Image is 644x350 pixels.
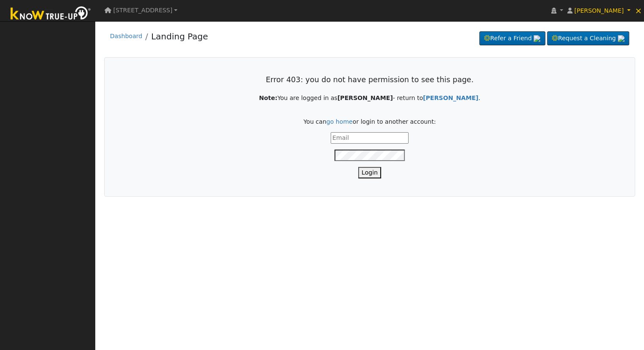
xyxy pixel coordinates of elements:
[122,117,617,126] p: You can or login to another account:
[337,94,393,101] strong: [PERSON_NAME]
[142,30,208,47] li: Landing Page
[533,35,540,42] img: retrieve
[423,94,478,101] strong: [PERSON_NAME]
[423,94,478,101] a: Back to User
[122,94,617,103] p: You are logged in as - return to .
[331,132,409,144] input: Email
[574,7,624,14] span: [PERSON_NAME]
[122,75,617,84] h3: Error 403: you do not have permission to see this page.
[326,118,353,125] a: go home
[110,33,142,39] a: Dashboard
[618,35,625,42] img: retrieve
[113,7,173,14] span: [STREET_ADDRESS]
[259,94,277,101] strong: Note:
[547,31,629,46] a: Request a Cleaning
[635,6,642,16] span: ×
[479,31,545,46] a: Refer a Friend
[6,5,95,24] img: Know True-Up
[358,167,381,178] button: Login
